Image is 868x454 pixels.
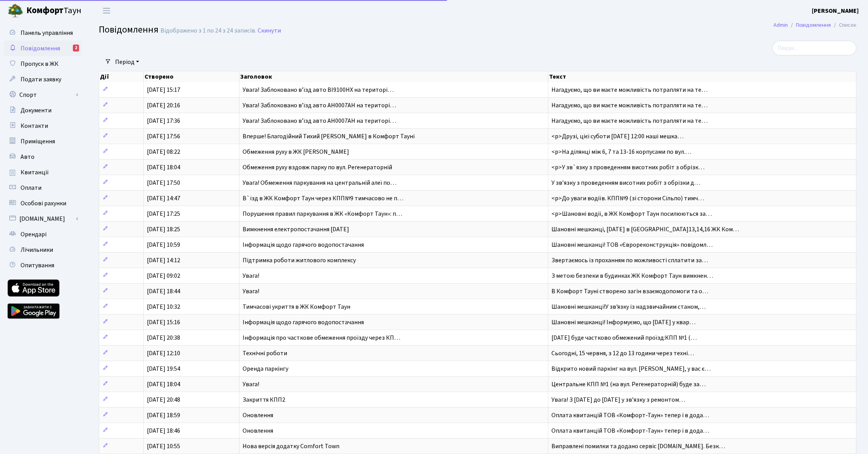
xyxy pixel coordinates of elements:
span: Нагадуємо, що ви маєте можливість потрапляти на те… [551,117,708,125]
span: Тимчасові укриття в ЖК Комфорт Таун [243,303,350,311]
span: Квитанції [21,168,49,177]
span: Нагадуємо, що ви маєте можливість потрапляти на те… [551,101,708,110]
span: <p>Шановні водії, в ЖК Комфорт Таун посилюються за… [551,210,712,218]
a: [PERSON_NAME] [812,6,859,15]
span: Шановні мешканці, [DATE] в [GEOGRAPHIC_DATA]13,14,16 ЖК Ком… [551,225,739,234]
span: Шановні мешканці!У зв'язку із надзвичайним станом,… [551,303,706,311]
span: <p>У зв`язку з проведенням висотних робіт з обрізк… [551,163,704,172]
nav: breadcrumb [762,17,868,33]
span: Увага! Заблоковано вʼїзд авто AH0007AH на територі… [243,117,396,125]
span: [DATE] 15:17 [147,86,180,94]
span: Увага! Заблоковано вʼїзд авто AH0007AH на територі… [243,101,396,110]
span: Подати заявку [21,75,61,84]
span: Оплата квитанцій ТОВ «Комфорт-Таун» тепер і в дода… [551,411,709,420]
span: Оплати [21,184,41,192]
a: Квитанції [4,165,81,180]
li: Список [831,21,856,29]
a: Авто [4,149,81,165]
button: Переключити навігацію [97,4,116,17]
span: [DATE] 19:54 [147,365,180,373]
span: Звертаємось із проханням по можливості сплатити за… [551,256,708,265]
span: Шановні мешканці! ТОВ «Єврореконструкція» повідомл… [551,241,713,249]
span: [DATE] 17:50 [147,179,180,187]
a: Пропуск в ЖК [4,56,81,72]
th: Текст [548,71,856,82]
a: Спорт [4,87,81,103]
span: [DATE] 18:46 [147,426,180,435]
span: <p>До уваги водіїв. КПП№9 (зі сторони Сільпо) тимч… [551,194,704,203]
span: [DATE] 10:59 [147,241,180,249]
span: У звʼязку з проведенням висотних робіт з обрізки д… [551,179,700,187]
span: Панель управління [21,29,73,37]
span: [DATE] 20:48 [147,396,180,404]
span: Таун [26,4,81,17]
span: Увага! Заблоковано вʼїзд авто BI9100HX на територі… [243,86,394,94]
span: Інформація про часткове обмеження проїзду через КП… [243,334,400,342]
span: [DATE] 20:16 [147,101,180,110]
span: [DATE] 18:04 [147,163,180,172]
a: Панель управління [4,25,81,41]
span: Нова версія додатку Comfort Town [243,442,339,451]
span: [DATE] 17:25 [147,210,180,218]
th: Заголовок [239,71,548,82]
span: [DATE] 18:59 [147,411,180,420]
span: Вперше! Благодійний Тихий [PERSON_NAME] в Комфорт Тауні [243,132,415,141]
span: [DATE] 10:32 [147,303,180,311]
span: Обмеження руху вздовж парку по вул. Регенераторній [243,163,392,172]
a: Особові рахунки [4,196,81,211]
span: Шановні мешканці! Інформуємо, що [DATE] у квар… [551,318,696,327]
input: Пошук... [772,41,856,55]
span: Опитування [21,261,54,270]
a: Оплати [4,180,81,196]
span: Технічні роботи [243,349,287,358]
span: Оновлення [243,411,273,420]
span: Повідомлення [99,23,158,36]
span: В Комфорт Тауні створено загін взаємодопомоги та о… [551,287,708,296]
span: [DATE] 15:16 [147,318,180,327]
th: Дії [99,71,144,82]
span: [DATE] 14:47 [147,194,180,203]
span: Оплата квитанцій ТОВ «Комфорт-Таун» тепер і в дода… [551,426,709,435]
span: Центральне КПП №1 (на вул. Регенераторній) буде за… [551,380,706,389]
span: Контакти [21,122,48,130]
b: Комфорт [26,4,64,17]
a: Повідомлення [796,21,831,29]
span: [DATE] 14:12 [147,256,180,265]
span: Особові рахунки [21,199,66,208]
a: Орендарі [4,227,81,242]
span: Увага! [243,380,259,389]
span: Сьогодні, 15 червня, з 12 до 13 години через техні… [551,349,694,358]
span: [DATE] буде частково обмежений проїзд:КПП №1 (… [551,334,697,342]
span: [DATE] 17:56 [147,132,180,141]
span: [DATE] 09:02 [147,272,180,280]
span: Нагадуємо, що ви маєте можливість потрапляти на те… [551,86,708,94]
div: 2 [73,45,79,52]
a: Приміщення [4,134,81,149]
span: [DATE] 12:10 [147,349,180,358]
a: Скинути [258,27,281,34]
span: Авто [21,153,34,161]
span: [DATE] 18:44 [147,287,180,296]
span: <p>Друзі, цієї суботи [DATE] 12:00 наші мешка… [551,132,684,141]
span: З метою безпеки в будинках ЖК Комфорт Таун вимкнен… [551,272,713,280]
span: [DATE] 20:38 [147,334,180,342]
span: Орендарі [21,230,46,239]
a: Подати заявку [4,72,81,87]
a: Контакти [4,118,81,134]
span: В`їзд в ЖК Комфорт Таун через КПП№9 тимчасово не п… [243,194,403,203]
span: Обмеження руху в ЖК [PERSON_NAME] [243,148,349,156]
span: Вимкнення електропостачання [DATE] [243,225,349,234]
a: Опитування [4,258,81,273]
span: [DATE] 18:25 [147,225,180,234]
span: Інформація щодо гарячого водопостачання [243,318,364,327]
span: Пропуск в ЖК [21,60,59,68]
span: Увага! [243,287,259,296]
span: Документи [21,106,52,115]
span: Оренда паркінгу [243,365,288,373]
span: [DATE] 17:36 [147,117,180,125]
div: Відображено з 1 по 24 з 24 записів. [160,27,256,34]
span: Повідомлення [21,44,60,53]
span: Інформація щодо гарячого водопостачання [243,241,364,249]
a: Повідомлення2 [4,41,81,56]
span: Увага! Обмеження паркування на центральній алеї по… [243,179,396,187]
